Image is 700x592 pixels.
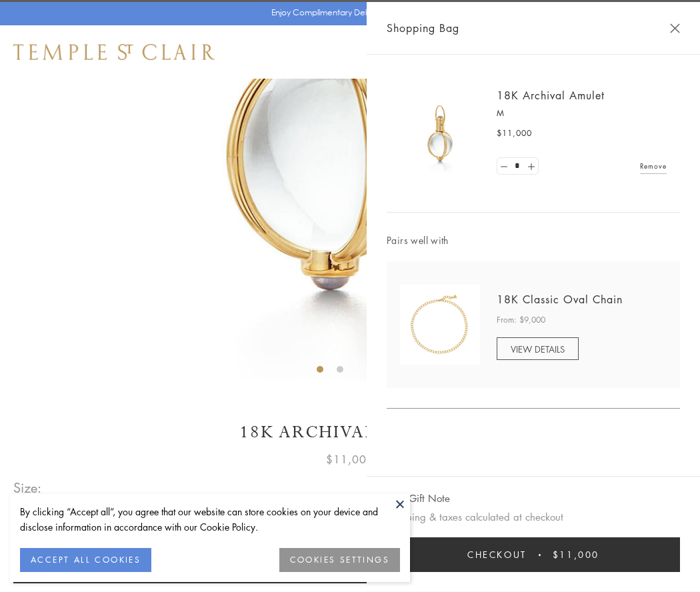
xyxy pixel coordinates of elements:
[387,233,680,248] span: Pairs well with
[387,490,450,507] button: Add Gift Note
[497,107,667,120] p: M
[497,337,579,360] a: VIEW DETAILS
[13,44,215,60] img: Temple St. Clair
[400,93,480,173] img: 18K Archival Amulet
[497,313,545,327] span: From: $9,000
[20,504,400,535] div: By clicking “Accept all”, you agree that our website can store cookies on your device and disclos...
[467,547,527,562] span: Checkout
[511,343,565,355] span: VIEW DETAILS
[271,6,423,19] p: Enjoy Complimentary Delivery & Returns
[553,547,599,562] span: $11,000
[13,477,43,499] span: Size:
[670,23,680,33] button: Close Shopping Bag
[400,285,480,365] img: N88865-OV18
[279,548,400,572] button: COOKIES SETTINGS
[387,509,680,525] p: Shipping & taxes calculated at checkout
[497,88,605,103] a: 18K Archival Amulet
[20,548,151,572] button: ACCEPT ALL COOKIES
[524,158,537,175] a: Set quantity to 2
[326,451,374,468] span: $11,000
[497,127,532,140] span: $11,000
[497,158,511,175] a: Set quantity to 0
[497,292,623,307] a: 18K Classic Oval Chain
[387,537,680,572] button: Checkout $11,000
[13,421,687,444] h1: 18K Archival Amulet
[387,19,459,37] span: Shopping Bag
[640,159,667,173] a: Remove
